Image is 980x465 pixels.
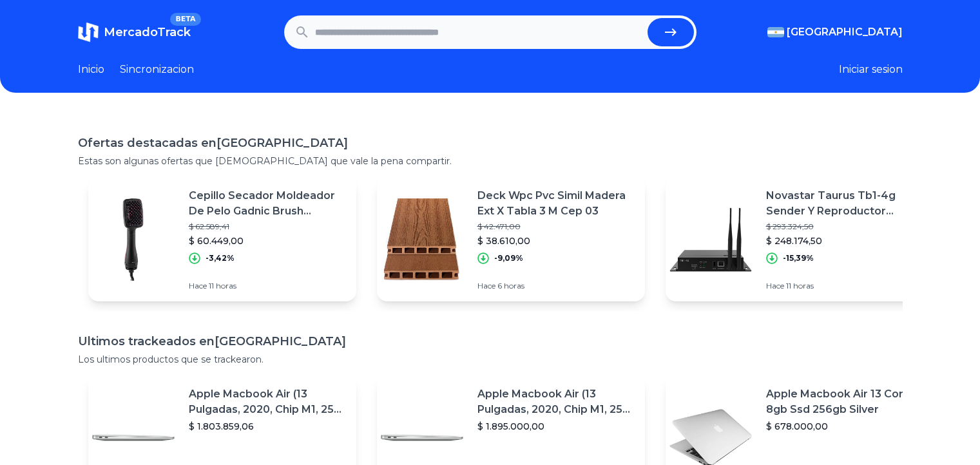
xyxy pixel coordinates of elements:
[477,281,635,291] p: Hace 6 horas
[78,332,903,350] h1: Ultimos trackeados en [GEOGRAPHIC_DATA]
[78,22,99,43] img: MercadoTrack
[120,62,194,77] a: Sincronizacion
[88,178,356,301] a: Featured imageCepillo Secador Moldeador De Pelo Gadnic Brush Multifuncion$ 62.589,41$ 60.449,00-3...
[78,155,903,167] p: Estas son algunas ofertas que [DEMOGRAPHIC_DATA] que vale la pena compartir.
[170,13,200,26] span: BETA
[189,234,346,247] p: $ 60.449,00
[189,420,346,433] p: $ 1.803.859,06
[477,420,635,433] p: $ 1.895.000,00
[377,178,645,301] a: Featured imageDeck Wpc Pvc Simil Madera Ext X Tabla 3 M Cep 03$ 42.471,00$ 38.610,00-9,09%Hace 6 ...
[767,24,903,40] button: [GEOGRAPHIC_DATA]
[477,234,635,247] p: $ 38.610,00
[104,25,191,39] span: MercadoTrack
[189,188,346,219] p: Cepillo Secador Moldeador De Pelo Gadnic Brush Multifuncion
[766,222,923,232] p: $ 293.324,50
[78,62,104,77] a: Inicio
[766,234,923,247] p: $ 248.174,50
[78,134,903,152] h1: Ofertas destacadas en [GEOGRAPHIC_DATA]
[477,222,635,232] p: $ 42.471,00
[477,386,635,417] p: Apple Macbook Air (13 Pulgadas, 2020, Chip M1, 256 Gb De Ssd, 8 Gb De Ram) - Plata
[766,386,923,417] p: Apple Macbook Air 13 Core I5 8gb Ssd 256gb Silver
[494,253,523,263] p: -9,09%
[189,222,346,232] p: $ 62.589,41
[206,253,235,263] p: -3,42%
[766,188,923,219] p: Novastar Taurus Tb1-4g Sender Y Reproductor Multimedia
[377,195,467,285] img: Featured image
[783,253,814,263] p: -15,39%
[78,22,191,43] a: MercadoTrackBETA
[477,188,635,219] p: Deck Wpc Pvc Simil Madera Ext X Tabla 3 M Cep 03
[766,281,923,291] p: Hace 11 horas
[666,195,756,285] img: Featured image
[767,27,784,37] img: Argentina
[666,178,934,301] a: Featured imageNovastar Taurus Tb1-4g Sender Y Reproductor Multimedia$ 293.324,50$ 248.174,50-15,3...
[189,386,346,417] p: Apple Macbook Air (13 Pulgadas, 2020, Chip M1, 256 Gb De Ssd, 8 Gb De Ram) - Plata
[839,62,903,77] button: Iniciar sesion
[78,353,903,366] p: Los ultimos productos que se trackearon.
[189,281,346,291] p: Hace 11 horas
[88,195,178,285] img: Featured image
[766,420,923,433] p: $ 678.000,00
[787,24,903,40] span: [GEOGRAPHIC_DATA]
